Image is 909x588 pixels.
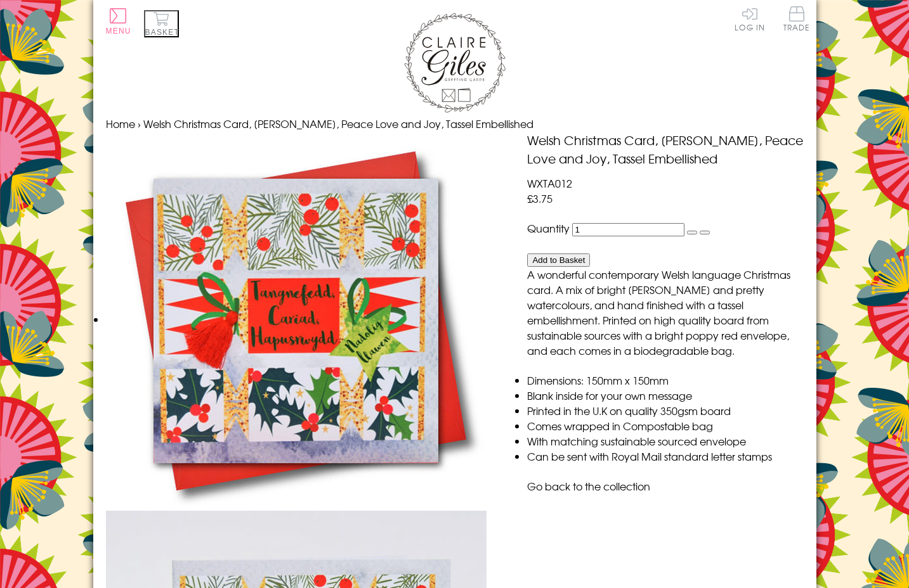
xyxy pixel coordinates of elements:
p: A wonderful contemporary Welsh language Christmas card. A mix of bright [PERSON_NAME] and pretty ... [527,267,803,358]
h1: Welsh Christmas Card, [PERSON_NAME], Peace Love and Joy, Tassel Embellished [527,131,803,168]
span: › [138,116,141,131]
span: £3.75 [527,191,553,206]
button: Basket [144,10,179,37]
a: Log In [735,6,765,31]
li: Can be sent with Royal Mail standard letter stamps [527,449,803,464]
li: Printed in the U.K on quality 350gsm board [527,403,803,418]
button: Add to Basket [527,253,590,267]
a: Home [106,116,135,131]
li: Dimensions: 150mm x 150mm [527,373,803,388]
a: Go back to the collection [527,478,650,494]
span: Menu [106,27,131,35]
span: Trade [783,6,810,31]
img: Welsh Christmas Card, Nadolig Llawen, Peace Love and Joy, Tassel Embellished [106,131,487,511]
span: Add to Basket [532,255,585,265]
li: Blank inside for your own message [527,388,803,403]
nav: breadcrumbs [106,116,804,131]
label: Quantity [527,220,570,236]
button: Menu [106,8,131,35]
img: Claire Giles Greetings Cards [404,13,506,113]
span: WXTA012 [527,176,572,191]
li: With matching sustainable sourced envelope [527,433,803,449]
li: Comes wrapped in Compostable bag [527,418,803,433]
a: Trade [783,6,810,34]
span: Welsh Christmas Card, [PERSON_NAME], Peace Love and Joy, Tassel Embellished [143,116,533,131]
